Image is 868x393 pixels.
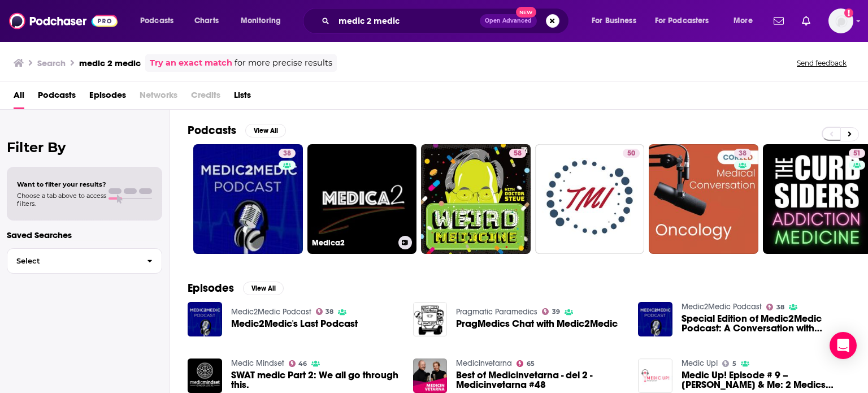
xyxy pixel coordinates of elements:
a: 38 [766,304,784,310]
img: Best of Medicinvetarna - del 2 - Medicinvetarna #48 [413,359,448,393]
button: View All [243,282,284,295]
div: Search podcasts, credits, & more... [314,8,580,34]
a: Show notifications dropdown [797,11,815,31]
a: SWAT medic Part 2: We all go through this. [231,370,400,390]
a: Pragmatic Paramedics [456,307,537,317]
span: Want to filter your results? [17,180,106,188]
a: 5 [722,360,736,367]
img: Special Edition of Medic2Medic Podcast: A Conversation with Jeff Hammerstein [638,302,672,336]
h3: Medica2 [312,238,394,248]
span: 38 [325,309,333,314]
span: Best of Medicinvetarna - del 2 - Medicinvetarna #48 [456,370,624,390]
span: 65 [527,361,535,366]
button: open menu [726,12,767,30]
a: Medic Up! [682,359,718,368]
input: Search podcasts, credits, & more... [334,12,480,30]
a: Medicinvetarna [456,359,512,368]
span: 58 [514,148,522,159]
button: Show profile menu [828,8,853,33]
img: Medic2Medic's Last Podcast [188,302,222,336]
button: open menu [233,12,296,30]
a: 38 [279,149,296,158]
a: Try an exact match [150,57,232,70]
a: PodcastsView All [188,123,286,137]
span: 5 [732,361,736,366]
button: Open AdvancedNew [480,14,537,28]
span: Networks [140,86,177,109]
h3: medic 2 medic [79,58,141,68]
span: Monitoring [241,13,281,29]
h3: Search [37,58,66,68]
span: 38 [283,148,291,159]
a: 46 [289,360,307,367]
span: For Business [592,13,636,29]
a: Show notifications dropdown [769,11,788,31]
a: 51 [849,149,865,158]
h2: Episodes [188,281,234,295]
div: Open Intercom Messenger [830,332,857,359]
a: Lists [234,86,251,109]
a: Medic Up! Episode # 9 – Clardy & Me: 2 Medics Talking – Part 2 [682,370,850,390]
p: Saved Searches [7,230,162,240]
span: 51 [853,148,861,159]
a: Episodes [89,86,126,109]
a: 50 [623,149,640,158]
span: Credits [191,86,220,109]
span: More [734,13,753,29]
span: for more precise results [235,57,332,70]
button: Select [7,248,162,274]
a: Medic2Medic Podcast [682,302,762,312]
a: 38 [734,149,751,158]
a: PragMedics Chat with Medic2Medic [456,319,618,329]
span: Podcasts [38,86,76,109]
span: 38 [776,305,784,310]
img: User Profile [828,8,853,33]
a: Medic Mindset [231,359,284,368]
a: Medic2Medic Podcast [231,307,311,317]
img: SWAT medic Part 2: We all go through this. [188,359,222,393]
button: open menu [132,12,188,30]
button: Send feedback [793,58,850,68]
a: Medica2 [307,144,417,254]
a: 38 [316,308,334,315]
img: Podchaser - Follow, Share and Rate Podcasts [9,10,118,32]
a: EpisodesView All [188,281,284,295]
span: Choose a tab above to access filters. [17,192,106,208]
span: 46 [298,361,307,366]
button: open menu [584,12,650,30]
h2: Filter By [7,139,162,156]
a: 38 [193,144,303,254]
span: Select [7,257,138,265]
span: Special Edition of Medic2Medic Podcast: A Conversation with [PERSON_NAME] [682,314,850,333]
a: 58 [421,144,531,254]
a: 39 [542,308,560,315]
a: 38 [649,144,758,254]
span: Charts [194,13,219,29]
span: Podcasts [140,13,173,29]
button: open menu [648,12,726,30]
a: Special Edition of Medic2Medic Podcast: A Conversation with Jeff Hammerstein [682,314,850,333]
a: 58 [509,149,526,158]
span: New [516,7,536,18]
a: 50 [535,144,645,254]
img: Medic Up! Episode # 9 – Clardy & Me: 2 Medics Talking – Part 2 [638,359,672,393]
a: Medic2Medic's Last Podcast [231,319,358,329]
button: View All [245,124,286,137]
img: PragMedics Chat with Medic2Medic [413,302,448,336]
a: All [14,86,24,109]
a: Charts [187,12,225,30]
span: 39 [552,309,560,314]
